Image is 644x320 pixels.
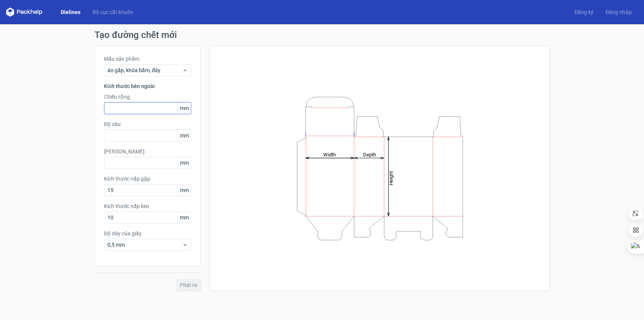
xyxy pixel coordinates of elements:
[104,94,130,100] font: Chiều rộng
[180,132,189,139] font: mm
[180,214,189,221] font: mm
[93,9,133,15] font: Bố cục cắt khuôn
[104,230,142,236] font: Độ dày của giấy
[180,160,189,166] font: mm
[61,9,80,15] font: Dielines
[104,148,145,154] font: [PERSON_NAME]
[107,67,161,73] font: áo gấp, khóa bấm, đáy
[568,8,600,16] a: Đăng ký
[388,171,394,185] tspan: Height
[363,151,376,157] tspan: Depth
[104,176,150,182] font: Kích thước nắp gập
[180,105,189,111] font: mm
[600,8,638,16] a: Đăng nhập
[606,9,632,15] font: Đăng nhập
[87,8,139,16] a: Bố cục cắt khuôn
[180,187,189,193] font: mm
[323,151,335,157] tspan: Width
[104,83,155,89] font: Kích thước bên ngoài
[104,203,149,209] font: Kích thước nắp keo
[55,8,87,16] a: Dielines
[104,56,139,62] font: Mẫu sản phẩm
[94,30,177,40] font: Tạo đường chết mới
[575,9,594,15] font: Đăng ký
[107,242,125,248] font: 0,5 mm
[104,121,121,127] font: Độ sâu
